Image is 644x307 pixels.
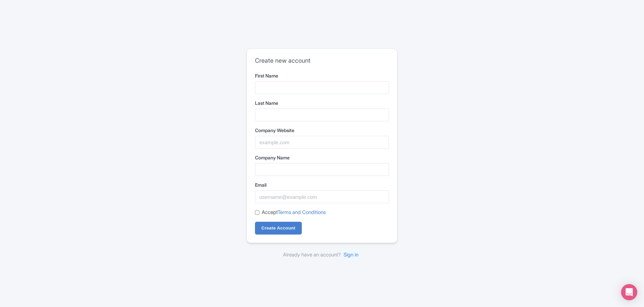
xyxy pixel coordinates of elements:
label: Company Website [255,127,389,134]
label: Last Name [255,99,389,106]
label: First Name [255,72,389,79]
input: example.com [255,136,389,149]
input: username@example.com [255,190,389,203]
div: Open Intercom Messenger [621,284,637,300]
label: Company Name [255,154,389,161]
label: Email [255,181,389,188]
div: Already have an account? [247,251,397,259]
h2: Create new account [255,57,389,64]
a: Sign in [341,249,361,260]
input: Create Account [255,222,302,235]
label: Accept [262,209,326,216]
a: Terms and Conditions [278,209,326,215]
